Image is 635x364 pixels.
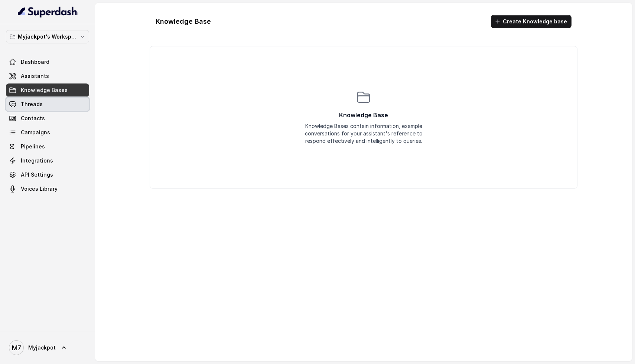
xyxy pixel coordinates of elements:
[156,16,211,27] h1: Knowledge Base
[6,140,89,153] a: Pipelines
[21,115,45,122] span: Contacts
[6,55,89,69] a: Dashboard
[6,126,89,139] a: Campaigns
[6,182,89,196] a: Voices Library
[339,111,388,119] p: Knowledge Base
[6,69,89,83] a: Assistants
[491,15,571,28] button: Create Knowledge base
[12,344,21,352] text: M7
[21,129,50,136] span: Campaigns
[6,337,89,358] a: Myjackpot
[21,157,53,164] span: Integrations
[21,101,43,108] span: Threads
[21,185,58,193] span: Voices Library
[6,168,89,181] a: API Settings
[21,171,53,178] span: API Settings
[6,83,89,97] a: Knowledge Bases
[6,154,89,167] a: Integrations
[28,344,56,351] span: Myjackpot
[21,143,45,150] span: Pipelines
[6,30,89,43] button: Myjackpot's Workspace
[6,98,89,111] a: Threads
[21,86,68,94] span: Knowledge Bases
[6,112,89,125] a: Contacts
[18,32,77,41] p: Myjackpot's Workspace
[21,58,49,66] span: Dashboard
[304,122,423,145] div: Knowledge Bases contain information, example conversations for your assistant's reference to resp...
[18,6,78,18] img: light.svg
[21,72,49,80] span: Assistants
